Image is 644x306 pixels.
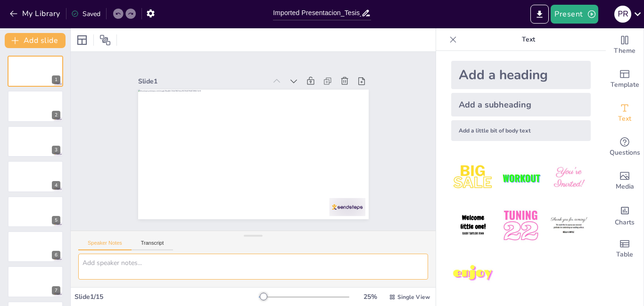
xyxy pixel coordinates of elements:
[8,161,63,192] div: 4
[451,61,591,89] div: Add a heading
[8,231,63,262] div: 6
[132,240,173,250] button: Transcript
[606,198,644,232] div: Add charts and graphs
[611,80,639,90] span: Template
[451,252,495,296] img: 7.jpeg
[8,56,63,87] div: 1
[451,204,495,248] img: 4.jpeg
[616,182,634,192] span: Media
[606,164,644,198] div: Add images, graphics, shapes or video
[551,5,598,24] button: Present
[451,156,495,200] img: 1.jpeg
[547,204,591,248] img: 6.jpeg
[499,156,543,200] img: 2.jpeg
[606,96,644,130] div: Add text boxes
[499,204,543,248] img: 5.jpeg
[451,120,591,141] div: Add a little bit of body text
[52,251,60,259] div: 6
[606,232,644,266] div: Add a table
[610,148,640,158] span: Questions
[52,111,60,119] div: 2
[8,126,63,157] div: 3
[52,181,60,190] div: 4
[71,9,100,18] div: Saved
[397,293,430,301] span: Single View
[52,75,60,84] div: 1
[138,77,267,86] div: Slide 1
[530,5,549,24] button: Export to PowerPoint
[614,6,631,23] div: P R
[606,28,644,62] div: Change the overall theme
[5,33,66,48] button: Add slide
[606,62,644,96] div: Add ready made slides
[615,217,635,228] span: Charts
[8,266,63,297] div: 7
[616,249,633,260] span: Table
[74,292,259,301] div: Slide 1 / 15
[273,6,361,20] input: Insert title
[461,28,596,51] p: Text
[359,292,381,301] div: 25 %
[78,240,132,250] button: Speaker Notes
[52,286,60,295] div: 7
[614,46,636,56] span: Theme
[8,196,63,227] div: 5
[74,33,90,48] div: Layout
[618,114,631,124] span: Text
[7,6,64,21] button: My Library
[547,156,591,200] img: 3.jpeg
[52,146,60,154] div: 3
[451,93,591,116] div: Add a subheading
[614,5,631,24] button: P R
[606,130,644,164] div: Get real-time input from your audience
[8,91,63,122] div: 2
[52,216,60,224] div: 5
[99,34,111,46] span: Position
